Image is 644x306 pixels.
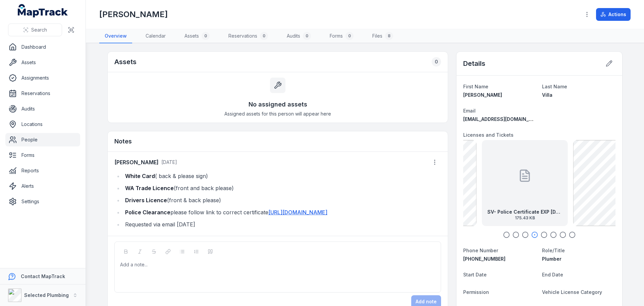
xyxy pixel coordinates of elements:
[303,32,311,40] div: 0
[161,159,177,165] time: 8/21/2025, 1:00:34 PM
[542,256,561,262] span: Plumber
[487,209,562,215] strong: SV- Police Certificate EXP [DATE]
[463,84,488,89] span: First Name
[5,195,80,208] a: Settings
[99,29,132,43] a: Overview
[367,29,398,43] a: Files8
[463,116,544,122] span: [EMAIL_ADDRESS][DOMAIN_NAME]
[125,185,174,191] strong: WA Trade Licence
[18,4,68,17] a: MapTrack
[5,40,80,54] a: Dashboard
[5,148,80,162] a: Forms
[123,171,441,181] li: ( back & please sign)
[463,59,485,68] h2: Details
[463,92,502,98] span: [PERSON_NAME]
[281,29,316,43] a: Audits0
[8,24,62,36] button: Search
[268,209,327,216] a: [URL][DOMAIN_NAME]
[123,208,441,217] li: please follow link to correct certificate
[5,118,80,131] a: Locations
[202,32,210,40] div: 0
[31,27,47,33] span: Search
[432,57,441,67] div: 0
[324,29,359,43] a: Forms0
[24,292,69,298] strong: Selected Plumbing
[5,87,80,100] a: Reservations
[542,84,567,89] span: Last Name
[5,56,80,69] a: Assets
[125,173,155,179] strong: White Card
[125,209,170,216] strong: Police Clearance
[260,32,268,40] div: 0
[542,289,602,295] span: Vehicle License Category
[125,197,167,204] strong: Drivers Licence
[463,289,489,295] span: Permission
[487,215,562,221] span: 175.43 KB
[123,183,441,193] li: (front and back please)
[5,164,80,177] a: Reports
[114,57,137,67] h2: Assets
[223,29,273,43] a: Reservations0
[161,159,177,165] span: [DATE]
[345,32,354,40] div: 0
[99,9,168,20] h1: [PERSON_NAME]
[249,100,307,109] h3: No assigned assets
[463,108,476,114] span: Email
[114,137,132,146] h3: Notes
[5,71,80,85] a: Assignments
[463,272,487,277] span: Start Date
[114,158,159,166] strong: [PERSON_NAME]
[463,132,514,138] span: Licenses and Tickets
[5,179,80,193] a: Alerts
[123,220,441,229] li: Requested via email [DATE]
[596,8,631,21] button: Actions
[123,195,441,205] li: (front & back please)
[385,32,393,40] div: 8
[224,111,331,117] span: Assigned assets for this person will appear here
[5,102,80,116] a: Audits
[179,29,215,43] a: Assets0
[5,133,80,146] a: People
[463,248,498,253] span: Phone Number
[463,256,505,262] span: [PHONE_NUMBER]
[140,29,171,43] a: Calendar
[542,272,563,277] span: End Date
[542,248,565,253] span: Role/Title
[542,92,552,98] span: Villa
[21,273,65,279] strong: Contact MapTrack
